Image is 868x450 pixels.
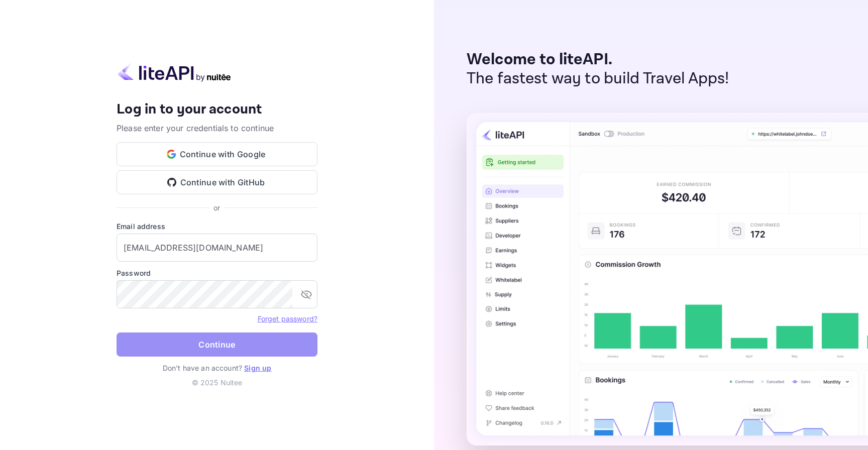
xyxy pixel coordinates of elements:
label: Password [117,268,317,278]
img: liteapi [117,62,232,82]
p: Please enter your credentials to continue [117,122,317,134]
p: Don't have an account? [117,363,317,373]
a: Forget password? [258,313,317,323]
a: Sign up [244,364,271,372]
p: The fastest way to build Travel Apps! [467,69,729,88]
p: or [213,202,220,213]
input: Enter your email address [117,234,317,262]
a: Forget password? [258,314,317,323]
button: Continue with GitHub [117,170,317,194]
p: © 2025 Nuitee [117,377,317,388]
h4: Log in to your account [117,101,317,119]
button: toggle password visibility [296,284,316,304]
button: Continue [117,332,317,357]
p: Welcome to liteAPI. [467,50,729,69]
button: Continue with Google [117,142,317,166]
label: Email address [117,221,317,232]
